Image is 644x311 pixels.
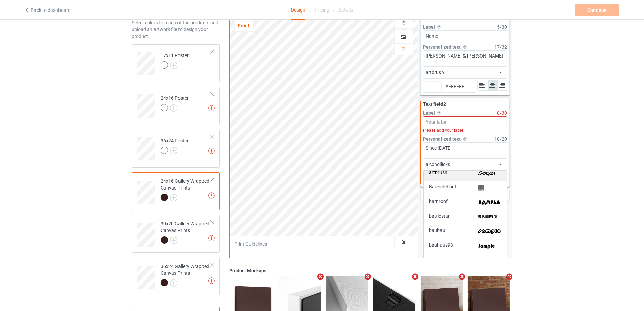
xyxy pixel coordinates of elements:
div: 36x24 Poster [132,130,220,168]
i: Remove mockup [316,273,325,280]
span: belshaw [429,257,447,264]
div: 24x16 Gallery Wrapped Canvas Prints [132,172,220,210]
span: Label [423,110,435,116]
span: BarcodeFont [429,184,456,192]
span: Personalized text [423,136,461,142]
div: 0 / 30 [497,110,507,116]
img: bauhaus93.png [478,243,501,250]
div: 17x11 Poster [132,44,220,82]
div: Details [339,0,353,19]
div: artbrush [426,69,444,76]
span: Label [423,24,435,30]
span: barnroof [429,199,448,206]
span: baubau [429,228,445,235]
div: 36x24 Poster [161,137,189,154]
img: svg+xml;base64,PD94bWwgdmVyc2lvbj0iMS4wIiBlbmNvZGluZz0iVVRGLTgiPz4KPHN2ZyB3aWR0aD0iMjJweCIgaGVpZ2... [170,62,177,69]
div: 5 / 30 [497,24,507,30]
div: Design [291,0,305,20]
img: svg+xml;base64,PD94bWwgdmVyc2lvbj0iMS4wIiBlbmNvZGluZz0iVVRGLTgiPz4KPHN2ZyB3aWR0aD0iMjJweCIgaGVpZ2... [170,194,177,201]
div: 36x24 Gallery Wrapped Canvas Prints [132,258,220,295]
div: Please add your label [423,127,507,133]
img: svg%3E%0A [401,46,407,52]
div: Select colors for each of the products and upload an artwork file to design your product. [132,19,220,40]
img: svg+xml;base64,PD94bWwgdmVyc2lvbj0iMS4wIiBlbmNvZGluZz0iVVRGLTgiPz4KPHN2ZyB3aWR0aD0iMjJweCIgaGVpZ2... [170,104,177,112]
input: Your text [423,50,507,61]
img: exclamation icon [208,235,215,241]
div: 30x20 Gallery Wrapped Canvas Prints [132,215,220,253]
img: belshaw.png [478,257,501,264]
div: 10 / 20 [494,136,507,142]
img: svg%3E%0A [401,20,407,26]
span: artbrush [429,170,447,177]
div: 24x16 Poster [161,95,189,111]
span: bauhaus93 [429,243,453,250]
img: svg%3E%0A [462,136,468,142]
img: exclamation icon [208,277,215,284]
div: 30x20 Gallery Wrapped Canvas Prints [161,220,211,243]
img: svg+xml;base64,PD94bWwgdmVyc2lvbj0iMS4wIiBlbmNvZGluZz0iVVRGLTgiPz4KPHN2ZyB3aWR0aD0iMjJweCIgaGVpZ2... [170,147,177,154]
a: Back to dashboard [24,7,71,13]
div: Add text [420,190,510,202]
div: 24x16 Poster [132,87,220,125]
div: Text field 2 [423,101,507,107]
img: exclamation icon [208,148,215,154]
i: Remove mockup [364,273,372,280]
i: Remove mockup [411,273,419,280]
div: alcohollicks [426,161,450,168]
input: Your label [423,116,507,127]
img: baubau.png [478,228,501,235]
input: Your label [423,30,507,41]
img: BarcodeFont.png [478,184,501,192]
div: Front [235,22,253,29]
i: Remove mockup [505,273,514,280]
span: battlestar [429,214,450,221]
div: 24x16 Gallery Wrapped Canvas Prints [161,178,211,201]
img: exclamation icon [208,105,215,111]
img: artbrush.png [478,170,501,177]
img: svg+xml;base64,PD94bWwgdmVyc2lvbj0iMS4wIiBlbmNvZGluZz0iVVRGLTgiPz4KPHN2ZyB3aWR0aD0iMjJweCIgaGVpZ2... [170,237,177,244]
img: exclamation icon [208,192,215,199]
div: 17x11 Poster [161,52,189,68]
img: svg%3E%0A [462,44,468,50]
img: svg+xml;base64,PD94bWwgdmVyc2lvbj0iMS4wIiBlbmNvZGluZz0iVVRGLTgiPz4KPHN2ZyB3aWR0aD0iMjJweCIgaGVpZ2... [170,279,177,287]
img: battlestar.png [478,214,501,221]
input: Your text [423,142,507,153]
span: Personalized text [423,44,461,50]
div: 17 / 32 [494,44,507,50]
div: Pricing [315,0,329,19]
div: 36x24 Gallery Wrapped Canvas Prints [161,263,211,286]
div: Product Mockups [229,267,512,274]
img: svg%3E%0A [436,110,442,116]
img: barnroof.png [478,199,501,206]
div: Print Guidelines [234,241,267,247]
i: Remove mockup [458,273,467,280]
img: svg%3E%0A [436,24,442,30]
